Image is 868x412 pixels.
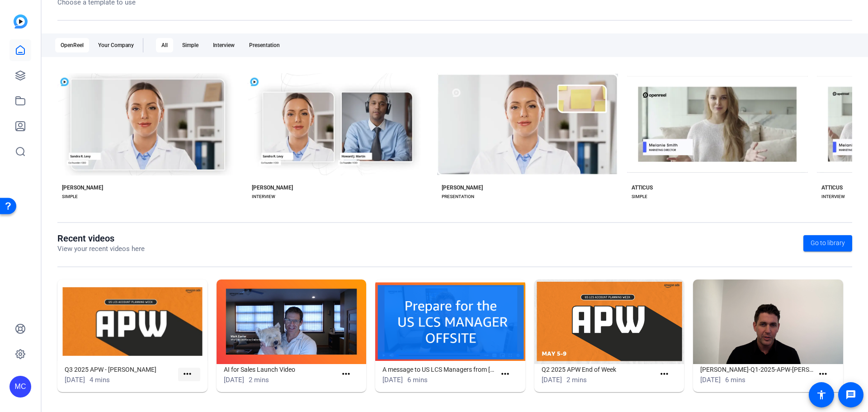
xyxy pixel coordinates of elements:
[90,376,110,384] span: 4 mins
[224,364,337,375] h1: AI for Sales Launch Video
[249,376,269,384] span: 2 mins
[177,38,204,52] div: Simple
[340,369,352,380] mat-icon: more_horiz
[65,376,85,384] span: [DATE]
[534,279,684,364] img: Q2 2025 APW End of Week
[700,364,814,375] h1: [PERSON_NAME]-Q1-2025-APW-[PERSON_NAME]-Q1-2025-APW-[PERSON_NAME]-1739913939869-webcam
[57,279,208,364] img: Q3 2025 APW - Tanner Elton
[252,193,275,200] div: INTERVIEW
[93,38,139,52] div: Your Company
[65,364,178,375] h1: Q3 2025 APW - [PERSON_NAME]
[9,376,31,398] div: MC
[244,38,285,52] div: Presentation
[57,244,145,254] p: View your recent videos here
[542,364,655,375] h1: Q2 2025 APW End of Week
[803,235,852,251] a: Go to library
[156,38,173,52] div: All
[62,193,78,200] div: SIMPLE
[407,376,428,384] span: 6 mins
[632,184,653,191] div: ATTICUS
[845,389,856,400] mat-icon: message
[217,279,367,364] img: AI for Sales Launch Video
[542,376,562,384] span: [DATE]
[375,279,525,364] img: A message to US LCS Managers from Tanner Elton
[382,364,496,375] h1: A message to US LCS Managers from [PERSON_NAME]
[224,376,244,384] span: [DATE]
[821,184,843,191] div: ATTICUS
[821,193,845,200] div: INTERVIEW
[817,369,829,380] mat-icon: more_horiz
[566,376,587,384] span: 2 mins
[725,376,745,384] span: 6 mins
[693,279,843,364] img: Tanner-Elton-Q1-2025-APW-Tanner-Elton-Q1-2025-APW-Tanner-Elton-1739913939869-webcam
[442,184,483,191] div: [PERSON_NAME]
[208,38,240,52] div: Interview
[14,14,28,28] img: blue-gradient.svg
[632,193,647,200] div: SIMPLE
[57,233,145,244] h1: Recent videos
[55,38,89,52] div: OpenReel
[182,369,193,380] mat-icon: more_horiz
[382,376,403,384] span: [DATE]
[700,376,721,384] span: [DATE]
[500,369,511,380] mat-icon: more_horiz
[659,369,670,380] mat-icon: more_horiz
[811,238,845,248] span: Go to library
[816,389,827,400] mat-icon: accessibility
[252,184,293,191] div: [PERSON_NAME]
[442,193,474,200] div: PRESENTATION
[62,184,103,191] div: [PERSON_NAME]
